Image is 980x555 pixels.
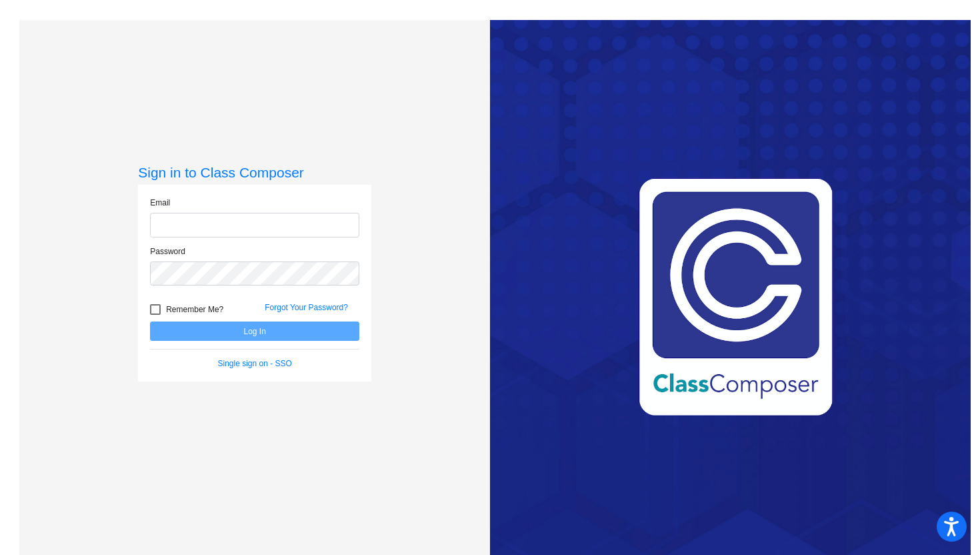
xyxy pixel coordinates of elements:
span: Remember Me? [166,302,223,318]
label: Password [150,245,185,257]
a: Forgot Your Password? [265,303,348,312]
label: Email [150,197,170,209]
a: Single sign on - SSO [218,359,292,368]
h3: Sign in to Class Composer [138,164,371,181]
button: Log In [150,322,359,341]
